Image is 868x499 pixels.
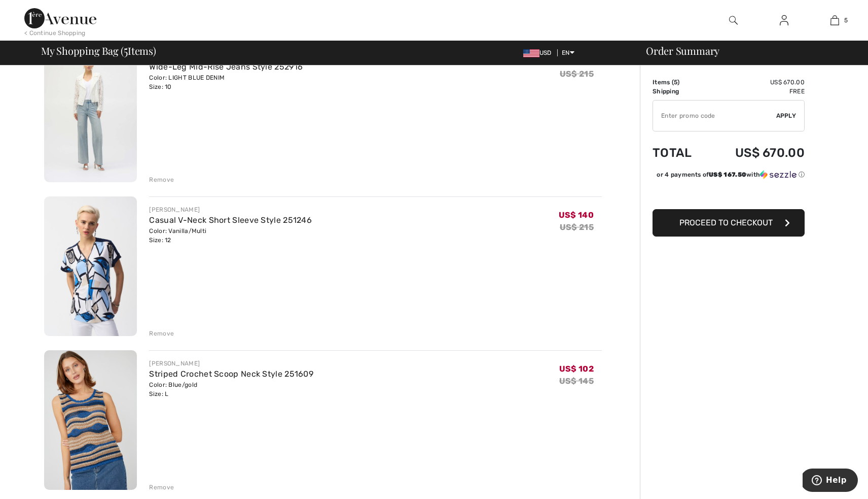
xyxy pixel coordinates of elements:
[707,87,805,96] td: Free
[653,183,805,206] iframe: PayPal-paypal
[24,28,86,38] div: < Continue Shopping
[729,14,738,26] img: search the website
[149,483,174,492] div: Remove
[776,111,797,120] span: Apply
[149,329,174,338] div: Remove
[44,350,137,490] img: Striped Crochet Scoop Neck Style 251609
[679,218,773,227] span: Proceed to Checkout
[559,57,594,66] span: US$ 140
[149,73,303,91] div: Color: LIGHT BLUE DENIM Size: 10
[44,43,137,183] img: Wide-Leg Mid-Rise Jeans Style 252916
[149,215,312,225] a: Casual V-Neck Short Sleeve Style 251246
[707,78,805,87] td: US$ 670.00
[803,469,858,494] iframe: Opens a widget where you can find more information
[780,14,788,26] img: My Info
[149,62,303,72] a: Wide-Leg Mid-Rise Jeans Style 252916
[24,8,96,28] img: 1ère Avenue
[149,226,312,245] div: Color: Vanilla/Multi Size: 12
[844,16,848,25] span: 5
[44,196,137,336] img: Casual V-Neck Short Sleeve Style 251246
[559,364,594,374] span: US$ 102
[772,14,797,27] a: Sign In
[653,170,805,183] div: or 4 payments ofUS$ 167.50withSezzle Click to learn more about Sezzle
[124,43,128,56] span: 5
[562,49,574,56] span: EN
[149,369,313,379] a: Striped Crochet Scoop Neck Style 251609
[653,78,707,87] td: Items ( )
[523,49,539,57] img: US Dollar
[149,175,174,184] div: Remove
[559,376,594,386] s: US$ 145
[149,205,312,214] div: [PERSON_NAME]
[560,69,594,79] s: US$ 215
[634,46,862,56] div: Order Summary
[653,101,776,131] input: Promo code
[760,170,797,179] img: Sezzle
[560,222,594,232] s: US$ 215
[559,210,594,220] span: US$ 140
[674,79,677,86] span: 5
[830,14,839,26] img: My Bag
[149,380,313,398] div: Color: Blue/gold Size: L
[653,87,707,96] td: Shipping
[810,14,859,26] a: 5
[653,209,805,237] button: Proceed to Checkout
[709,171,746,178] span: US$ 167.50
[653,136,707,170] td: Total
[657,170,805,179] div: or 4 payments of with
[149,359,313,368] div: [PERSON_NAME]
[523,49,556,56] span: USD
[707,136,805,170] td: US$ 670.00
[41,46,156,56] span: My Shopping Bag ( Items)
